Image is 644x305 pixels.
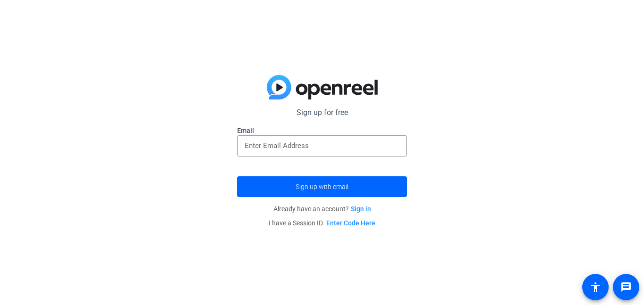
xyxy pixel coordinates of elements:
label: Email [237,126,407,135]
img: blue-gradient.svg [267,75,378,99]
button: Sign up with email [237,176,407,197]
mat-icon: message [620,281,632,293]
input: Enter Email Address [245,140,399,151]
span: I have a Session ID. [269,219,375,227]
p: Sign up for free [237,107,407,118]
a: Sign in [351,205,371,213]
a: Enter Code Here [326,219,375,227]
mat-icon: accessibility [590,281,601,293]
span: Already have an account? [273,205,371,213]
